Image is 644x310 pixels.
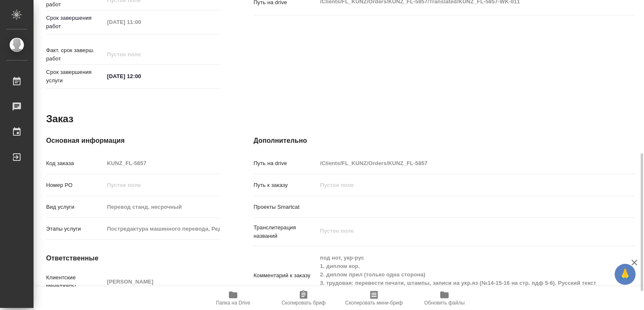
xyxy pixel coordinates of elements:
h2: Заказ [46,112,73,126]
p: Вид услуги [46,203,104,211]
button: Скопировать бриф [268,286,339,310]
p: Код заказа [46,159,104,168]
input: Пустое поле [104,16,177,28]
p: Срок завершения услуги [46,68,104,85]
textarea: под нот, укр-рус 1. диплом кор. 2. диплом прил (только одна сторона) 3. трудовая: перевести печат... [317,251,603,299]
h4: Ответственные [46,253,220,263]
input: Пустое поле [317,179,603,191]
p: Факт. срок заверш. работ [46,46,104,63]
p: Срок завершения работ [46,14,104,31]
span: Скопировать мини-бриф [345,300,402,306]
button: Скопировать мини-бриф [339,286,409,310]
p: Путь к заказу [254,181,317,189]
input: Пустое поле [104,223,220,235]
input: Пустое поле [104,201,220,213]
button: Папка на Drive [198,286,268,310]
h4: Основная информация [46,136,220,146]
p: Этапы услуги [46,225,104,233]
h4: Дополнительно [254,136,635,146]
button: Обновить файлы [409,286,480,310]
input: ✎ Введи что-нибудь [104,70,177,82]
button: 🙏 [615,264,636,285]
p: Проекты Smartcat [254,203,317,211]
span: Обновить файлы [424,300,465,306]
p: Комментарий к заказу [254,271,317,280]
span: 🙏 [618,265,632,283]
input: Пустое поле [104,179,220,191]
input: Пустое поле [104,276,220,288]
p: Путь на drive [254,159,317,168]
input: Пустое поле [317,157,603,169]
p: Клиентские менеджеры [46,273,104,290]
p: Номер РО [46,181,104,189]
input: Пустое поле [104,157,220,169]
span: Папка на Drive [216,300,250,306]
p: Транслитерация названий [254,223,317,240]
span: Скопировать бриф [281,300,325,306]
input: Пустое поле [104,48,177,60]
